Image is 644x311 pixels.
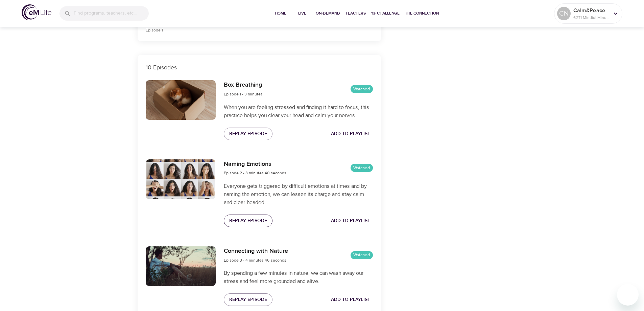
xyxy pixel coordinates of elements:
input: Find programs, teachers, etc... [74,6,149,21]
iframe: Button to launch messaging window [617,284,639,306]
span: Add to Playlist [331,130,370,138]
span: Watched [351,165,373,171]
p: Episode 1 [146,27,314,33]
span: Episode 2 - 3 minutes 40 seconds [224,170,286,176]
p: 6271 Mindful Minutes [573,15,609,21]
span: Home [272,10,289,17]
button: Add to Playlist [328,293,373,306]
p: By spending a few minutes in nature, we can wash away our stress and feel more grounded and alive. [224,269,373,285]
div: CN [557,7,571,20]
span: 1% Challenge [371,10,400,17]
button: Add to Playlist [328,215,373,227]
span: Add to Playlist [331,217,370,225]
span: Episode 1 - 3 minutes [224,91,263,97]
span: Replay Episode [229,295,267,304]
p: Calm&Peace [573,6,609,15]
span: Episode 3 - 4 minutes 46 seconds [224,258,286,263]
span: Watched [351,86,373,92]
p: When you are feeling stressed and finding it hard to focus, this practice helps you clear your he... [224,103,373,119]
button: Replay Episode [224,293,272,306]
p: 10 Episodes [146,63,373,72]
span: Teachers [345,10,366,17]
button: Add to Playlist [328,128,373,140]
span: Live [294,10,310,17]
span: On-Demand [316,10,340,17]
span: Add to Playlist [331,295,370,304]
p: Everyone gets triggered by difficult emotions at times and by naming the emotion, we can lessen i... [224,182,373,206]
span: Replay Episode [229,130,267,138]
button: Replay Episode [224,128,272,140]
span: Replay Episode [229,217,267,225]
h6: Naming Emotions [224,159,286,169]
h6: Box Breathing [224,80,263,90]
h6: Connecting with Nature [224,246,288,256]
span: Watched [351,252,373,258]
img: logo [22,4,51,20]
button: Replay Episode [224,215,272,227]
span: The Connection [405,10,439,17]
